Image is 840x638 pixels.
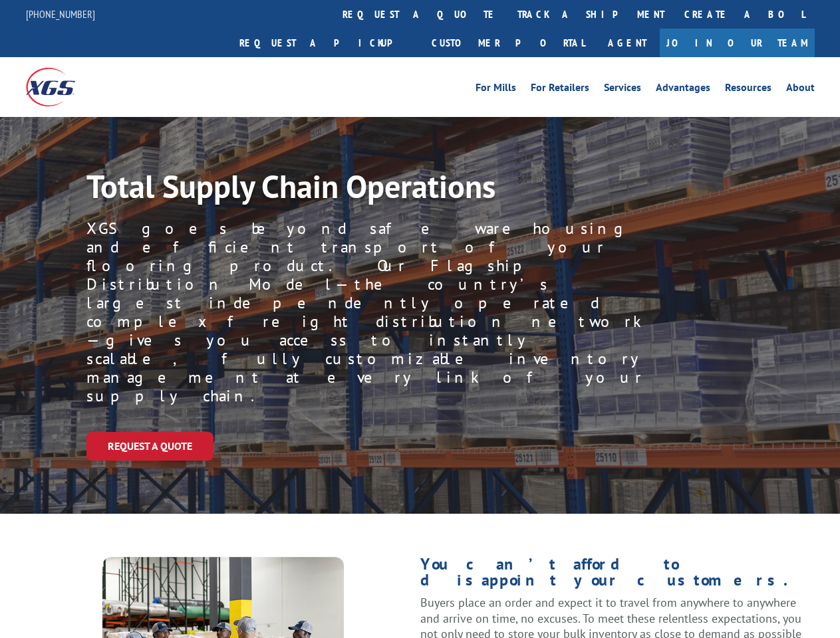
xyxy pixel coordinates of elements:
a: Advantages [656,82,710,97]
a: Services [604,82,641,97]
p: XGS goes beyond safe warehousing and efficient transport of your flooring product. Our Flagship D... [86,219,644,405]
a: Join Our Team [660,29,815,57]
a: Customer Portal [422,29,595,57]
a: Agent [595,29,660,57]
a: [PHONE_NUMBER] [26,7,95,21]
a: Request a Quote [86,432,213,461]
h1: Total Supply Chain Operations [86,170,625,209]
h1: You can’t afford to disappoint your customers. [420,556,815,595]
a: Resources [725,82,771,97]
a: For Mills [476,82,516,97]
a: For Retailers [531,82,589,97]
a: Request a pickup [229,29,422,57]
a: About [786,82,815,97]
